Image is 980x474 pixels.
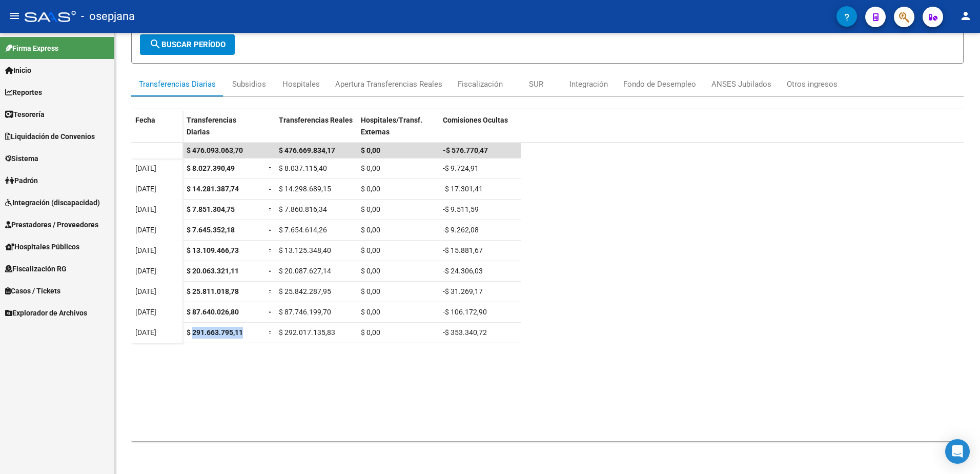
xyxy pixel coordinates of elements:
[149,38,161,50] mat-icon: search
[361,328,380,337] span: $ 0,00
[135,246,156,254] span: [DATE]
[187,185,239,193] span: $ 14.281.387,74
[5,109,45,120] span: Tesorería
[135,164,156,172] span: [DATE]
[443,116,508,124] span: Comisiones Ocultas
[357,109,439,152] datatable-header-cell: Hospitales/Transf. Externas
[361,185,380,193] span: $ 0,00
[182,109,264,152] datatable-header-cell: Transferencias Diarias
[5,153,38,164] span: Sistema
[5,175,38,186] span: Padrón
[135,205,156,213] span: [DATE]
[623,78,696,90] div: Fondo de Desempleo
[959,10,972,22] mat-icon: person
[187,328,243,337] span: $ 291.663.795,11
[140,34,235,55] button: Buscar Período
[5,65,31,76] span: Inicio
[443,146,488,154] span: -$ 576.770,47
[279,205,327,213] span: $ 7.860.816,34
[269,226,273,234] span: =
[5,197,100,208] span: Integración (discapacidad)
[439,109,521,152] datatable-header-cell: Comisiones Ocultas
[279,226,327,234] span: $ 7.654.614,26
[279,267,331,275] span: $ 20.087.627,14
[269,308,273,316] span: =
[361,226,380,234] span: $ 0,00
[443,164,479,172] span: -$ 9.724,91
[269,287,273,295] span: =
[135,287,156,295] span: [DATE]
[443,308,487,316] span: -$ 106.172,90
[443,226,479,234] span: -$ 9.262,08
[279,185,331,193] span: $ 14.298.689,15
[275,109,357,152] datatable-header-cell: Transferencias Reales
[5,263,67,274] span: Fiscalización RG
[187,205,235,213] span: $ 7.851.304,75
[335,78,442,90] div: Apertura Transferencias Reales
[279,308,331,316] span: $ 87.746.199,70
[361,287,380,295] span: $ 0,00
[443,267,483,275] span: -$ 24.306,03
[443,185,483,193] span: -$ 17.301,41
[269,185,273,193] span: =
[361,205,380,213] span: $ 0,00
[787,78,838,90] div: Otros ingresos
[131,109,182,152] datatable-header-cell: Fecha
[135,226,156,234] span: [DATE]
[232,78,266,90] div: Subsidios
[5,87,42,98] span: Reportes
[269,267,273,275] span: =
[458,78,503,90] div: Fiscalización
[269,328,273,337] span: =
[529,78,543,90] div: SUR
[135,116,155,124] span: Fecha
[443,328,487,337] span: -$ 353.340,72
[443,205,479,213] span: -$ 9.511,59
[5,131,95,142] span: Liquidación de Convenios
[945,439,970,464] div: Open Intercom Messenger
[187,267,239,275] span: $ 20.063.321,11
[279,116,353,124] span: Transferencias Reales
[5,307,87,319] span: Explorador de Archivos
[135,267,156,275] span: [DATE]
[187,226,235,234] span: $ 7.645.352,18
[187,287,239,295] span: $ 25.811.018,78
[135,308,156,316] span: [DATE]
[269,246,273,254] span: =
[187,116,236,136] span: Transferencias Diarias
[81,5,135,28] span: - osepjana
[361,267,380,275] span: $ 0,00
[361,146,380,154] span: $ 0,00
[282,78,320,90] div: Hospitales
[269,205,273,213] span: =
[5,219,98,230] span: Prestadores / Proveedores
[5,241,79,252] span: Hospitales Públicos
[361,164,380,172] span: $ 0,00
[149,40,226,49] span: Buscar Período
[5,43,58,54] span: Firma Express
[443,287,483,295] span: -$ 31.269,17
[569,78,608,90] div: Integración
[187,308,239,316] span: $ 87.640.026,80
[279,287,331,295] span: $ 25.842.287,95
[187,164,235,172] span: $ 8.027.390,49
[361,246,380,254] span: $ 0,00
[269,164,273,172] span: =
[279,164,327,172] span: $ 8.037.115,40
[5,285,60,297] span: Casos / Tickets
[361,308,380,316] span: $ 0,00
[139,78,216,90] div: Transferencias Diarias
[187,146,243,154] span: $ 476.093.063,70
[135,328,156,337] span: [DATE]
[361,116,422,136] span: Hospitales/Transf. Externas
[135,185,156,193] span: [DATE]
[187,246,239,254] span: $ 13.109.466,73
[279,328,335,337] span: $ 292.017.135,83
[443,246,483,254] span: -$ 15.881,67
[279,146,335,154] span: $ 476.669.834,17
[279,246,331,254] span: $ 13.125.348,40
[711,78,771,90] div: ANSES Jubilados
[8,10,21,22] mat-icon: menu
